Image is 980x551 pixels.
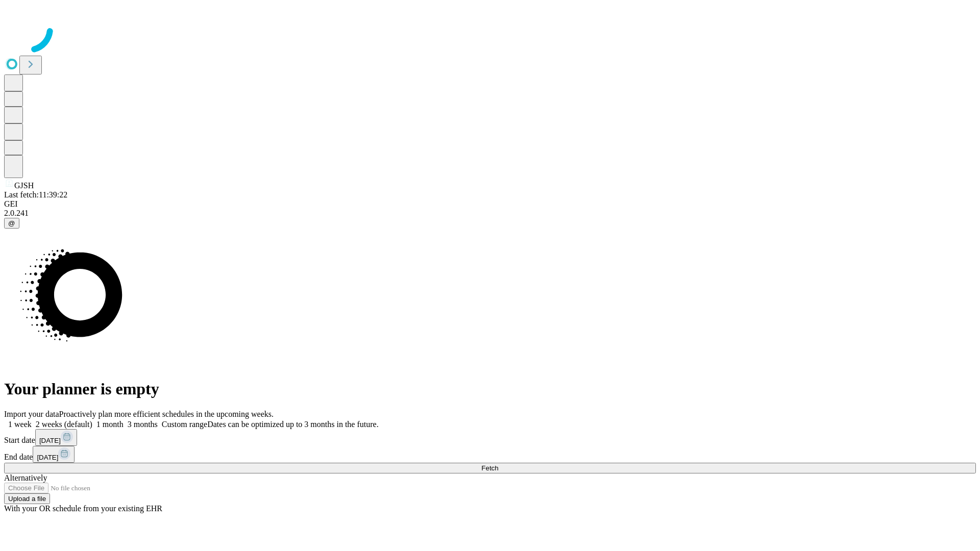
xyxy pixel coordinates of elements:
[39,437,61,444] span: [DATE]
[4,446,976,463] div: End date
[128,420,158,429] span: 3 months
[35,429,77,446] button: [DATE]
[8,219,15,227] span: @
[4,209,976,218] div: 2.0.241
[4,473,47,482] span: Alternatively
[8,420,32,429] span: 1 week
[4,493,50,504] button: Upload a file
[33,446,75,463] button: [DATE]
[207,420,378,429] span: Dates can be optimized up to 3 months in the future.
[59,410,274,418] span: Proactively plan more efficient schedules in the upcoming weeks.
[96,420,124,429] span: 1 month
[36,420,92,429] span: 2 weeks (default)
[4,429,976,446] div: Start date
[14,181,34,190] span: GJSH
[4,218,19,229] button: @
[4,380,976,398] h1: Your planner is empty
[4,504,162,513] span: With your OR schedule from your existing EHR
[4,199,976,209] div: GEI
[4,190,67,199] span: Last fetch: 11:39:22
[481,464,498,472] span: Fetch
[4,410,59,418] span: Import your data
[37,454,58,461] span: [DATE]
[162,420,207,429] span: Custom range
[4,463,976,473] button: Fetch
